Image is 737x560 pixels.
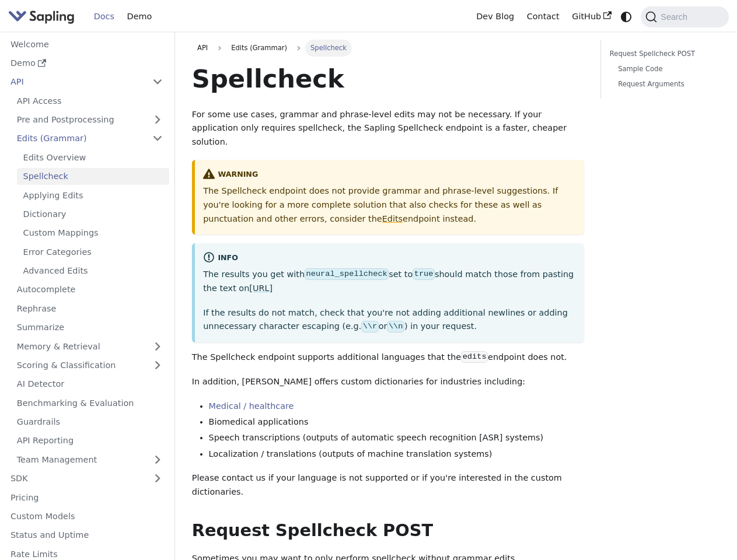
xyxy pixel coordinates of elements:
[249,283,273,293] a: [URL]
[197,44,208,52] span: API
[4,470,146,487] a: SDK
[657,12,694,22] span: Search
[192,375,584,389] p: In addition, [PERSON_NAME] offers custom dictionaries for industries including:
[209,431,584,445] li: Speech transcriptions (outputs of automatic speech recognition [ASR] systems)
[203,251,575,265] div: info
[8,8,79,25] a: Sapling.aiSapling.ai
[361,321,378,332] code: \\r
[618,79,712,90] a: Request Arguments
[11,357,169,374] a: Scoring & Classification
[387,321,404,332] code: \\n
[11,300,169,317] a: Rephrase
[11,281,169,298] a: Autocomplete
[11,130,169,147] a: Edits (Grammar)
[4,36,169,52] a: Welcome
[17,168,169,185] a: Spellcheck
[4,73,146,90] a: API
[17,243,169,260] a: Error Categories
[209,401,294,411] a: Medical / healthcare
[11,376,169,393] a: AI Detector
[11,111,169,128] a: Pre and Postprocessing
[305,268,389,280] code: neural_spellcheck
[192,63,584,94] h1: Spellcheck
[192,40,584,56] nav: Breadcrumbs
[610,48,716,60] a: Request Spellcheck POST
[4,527,169,544] a: Status and Uptime
[209,415,584,429] li: Biomedical applications
[521,8,566,26] a: Contact
[305,40,352,56] span: Spellcheck
[11,432,169,449] a: API Reporting
[192,40,214,56] a: API
[11,319,169,336] a: Summarize
[17,149,169,166] a: Edits Overview
[17,206,169,223] a: Dictionary
[226,40,292,56] span: Edits (Grammar)
[192,471,584,499] p: Please contact us if your language is not supported or if you're interested in the custom diction...
[203,306,575,334] p: If the results do not match, check that you're not adding additional newlines or adding unnecessa...
[565,8,617,26] a: GitHub
[413,268,435,280] code: true
[4,489,169,506] a: Pricing
[203,184,575,226] p: The Spellcheck endpoint does not provide grammar and phrase-level suggestions. If you're looking ...
[11,451,169,468] a: Team Management
[641,6,728,27] button: Search (Command+K)
[4,55,169,72] a: Demo
[17,225,169,242] a: Custom Mappings
[11,414,169,430] a: Guardrails
[203,168,575,182] div: warning
[618,64,712,75] a: Sample Code
[121,8,158,26] a: Demo
[8,8,75,25] img: Sapling.ai
[88,8,121,26] a: Docs
[192,108,584,149] p: For some use cases, grammar and phrase-level edits may not be necessary. If your application only...
[11,92,169,109] a: API Access
[146,73,169,90] button: Collapse sidebar category 'API'
[4,508,169,525] a: Custom Models
[209,447,584,461] li: Localization / translations (outputs of machine translation systems)
[17,262,169,279] a: Advanced Edits
[382,214,403,223] a: Edits
[11,394,169,411] a: Benchmarking & Evaluation
[618,8,635,25] button: Switch between dark and light mode (currently system mode)
[470,8,520,26] a: Dev Blog
[203,268,575,296] p: The results you get with set to should match those from pasting the text on
[192,520,584,541] h2: Request Spellcheck POST
[11,338,169,355] a: Memory & Retrieval
[17,187,169,204] a: Applying Edits
[192,351,584,365] p: The Spellcheck endpoint supports additional languages that the endpoint does not.
[461,351,488,363] code: edits
[146,470,169,487] button: Expand sidebar category 'SDK'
